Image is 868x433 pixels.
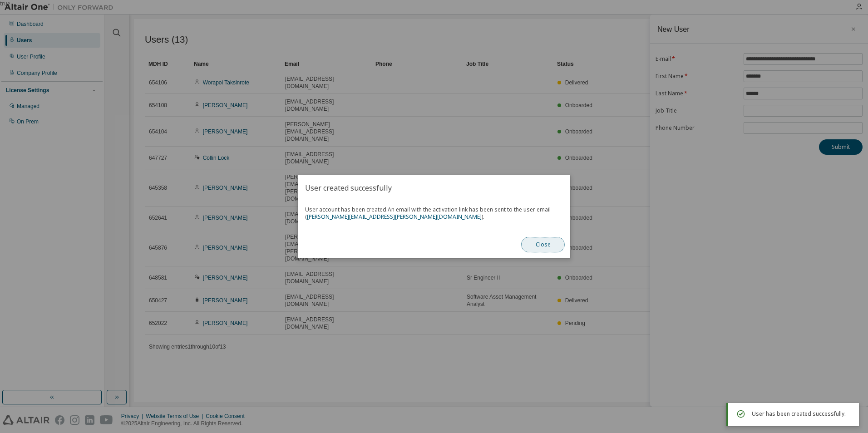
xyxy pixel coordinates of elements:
[298,175,570,201] h2: User created successfully
[521,237,565,252] button: Close
[305,206,563,221] span: User account has been created.
[752,408,852,419] div: User has been created successfully.
[307,213,482,221] a: [PERSON_NAME][EMAIL_ADDRESS][PERSON_NAME][DOMAIN_NAME]
[305,206,551,221] span: An email with the activation link has been sent to the user email ( ).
